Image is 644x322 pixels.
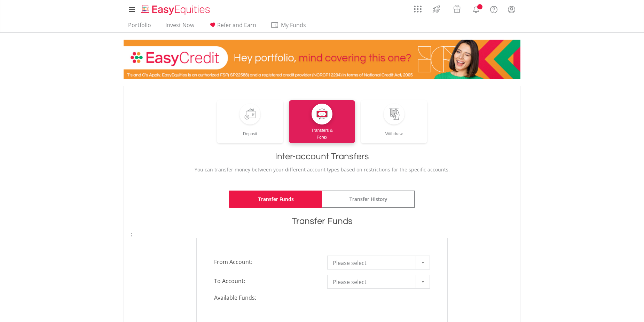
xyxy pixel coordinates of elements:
[270,21,316,30] span: My Funds
[139,2,213,16] a: Home page
[414,5,422,13] img: grid-menu-icon.svg
[503,2,520,17] a: My Profile
[206,22,259,32] a: Refer and Earn
[131,150,513,163] h1: Inter-account Transfers
[289,124,355,141] div: Transfers & Forex
[361,124,427,137] div: Withdraw
[431,3,442,15] img: thrive-v2.svg
[217,124,283,137] div: Deposit
[131,166,513,173] p: You can transfer money between your different account types based on restrictions for the specifi...
[447,2,467,15] a: Vouchers
[217,21,256,29] span: Refer and Earn
[209,256,322,268] span: From Account:
[217,100,283,143] a: Deposit
[322,191,415,208] a: Transfer History
[209,275,322,287] span: To Account:
[485,2,503,16] a: FAQ's and Support
[289,100,355,143] a: Transfers &Forex
[125,22,154,32] a: Portfolio
[409,2,426,13] a: AppsGrid
[451,3,463,15] img: vouchers-v2.svg
[333,275,414,289] span: Please select
[140,4,213,16] img: EasyEquities_Logo.png
[124,40,520,79] img: EasyCredit Promotion Banner
[333,256,414,270] span: Please select
[131,215,513,227] h1: Transfer Funds
[361,100,427,143] a: Withdraw
[467,2,485,16] a: Notifications
[209,294,322,302] span: Available Funds:
[163,22,197,32] a: Invest Now
[229,191,322,208] a: Transfer Funds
